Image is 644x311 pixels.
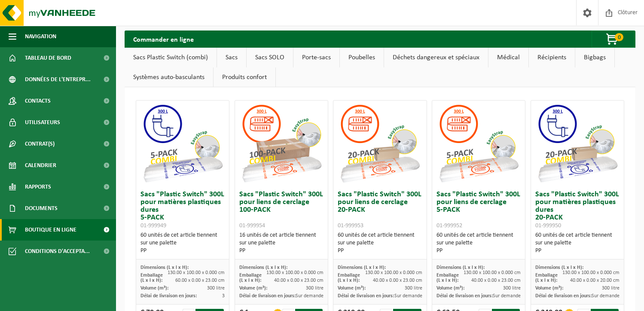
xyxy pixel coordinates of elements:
span: Tableau de bord [25,47,71,69]
span: 01-999952 [436,223,462,229]
div: 60 unités de cet article tiennent sur une palette [140,232,225,255]
img: 01-999950 [534,101,620,186]
span: 300 litre [306,286,324,291]
span: 40.00 x 0.00 x 23.00 cm [373,278,422,283]
span: Volume (m³): [338,286,366,291]
div: PP [140,247,225,255]
img: 01-999952 [436,101,522,186]
span: 60.00 x 0.00 x 23.00 cm [175,278,225,283]
div: PP [535,247,620,255]
a: Systèmes auto-basculants [125,67,213,87]
span: 0 [615,33,623,41]
span: 130.00 x 100.00 x 0.000 cm [365,270,422,275]
span: Volume (m³): [436,286,464,291]
div: 16 unités de cet article tiennent sur une palette [239,232,324,255]
div: 60 unités de cet article tiennent sur une palette [535,232,620,255]
span: Calendrier [25,155,56,176]
h3: Sacs "Plastic Switch" 300L pour matières plastiques dures 20-PACK [535,191,620,229]
div: PP [338,247,422,255]
span: Emballage (L x l x H): [535,273,558,283]
span: Utilisateurs [25,112,60,133]
span: Documents [25,198,58,219]
span: Emballage (L x l x H): [436,273,459,283]
span: 300 litre [503,286,521,291]
span: Dimensions (L x l x H): [338,265,386,270]
span: Emballage (L x l x H): [140,273,163,283]
span: 300 litre [405,286,422,291]
div: PP [436,247,521,255]
span: Délai de livraison en jours: [140,293,197,299]
span: Volume (m³): [535,286,563,291]
span: Contrat(s) [25,133,55,155]
span: Rapports [25,176,51,198]
span: 01-999949 [140,223,166,229]
span: Délai de livraison en jours: [338,293,394,299]
span: 300 litre [602,286,620,291]
div: PP [239,247,324,255]
span: Sur demande [296,293,324,299]
span: 300 litre [207,286,225,291]
a: Sacs Plastic Switch (combi) [125,48,217,67]
span: 130.00 x 100.00 x 0.000 cm [168,270,225,275]
a: Porte-sacs [293,48,339,67]
span: Contacts [25,90,51,112]
span: Délai de livraison en jours: [239,293,296,299]
span: Délai de livraison en jours: [436,293,493,299]
span: 130.00 x 100.00 x 0.000 cm [266,270,324,275]
span: Dimensions (L x l x H): [436,265,485,270]
span: Délai de livraison en jours: [535,293,592,299]
img: 01-999949 [140,101,226,186]
a: Récipients [529,48,575,67]
span: 40.00 x 0.00 x 23.00 cm [471,278,521,283]
a: Poubelles [340,48,384,67]
span: Volume (m³): [239,286,267,291]
span: Navigation [25,26,56,47]
h3: Sacs "Plastic Switch" 300L pour matières plastiques dures 5-PACK [140,191,225,229]
a: Bigbags [575,48,614,67]
h3: Sacs "Plastic Switch" 300L pour liens de cerclage 100-PACK [239,191,324,229]
span: Sur demande [592,293,620,299]
span: 40.00 x 0.00 x 23.00 cm [274,278,324,283]
span: Données de l'entrepr... [25,69,91,90]
div: 60 unités de cet article tiennent sur une palette [338,232,422,255]
span: Boutique en ligne [25,219,76,241]
a: Produits confort [214,67,275,87]
span: Dimensions (L x l x H): [535,265,583,270]
div: 60 unités de cet article tiennent sur une palette [436,232,521,255]
a: Déchets dangereux et spéciaux [384,48,488,67]
span: Dimensions (L x l x H): [239,265,287,270]
span: Emballage (L x l x H): [239,273,262,283]
a: Sacs SOLO [247,48,293,67]
img: 01-999953 [337,101,423,186]
span: Sur demande [493,293,521,299]
button: 0 [592,30,635,48]
img: 01-999954 [238,101,324,186]
a: Sacs [217,48,246,67]
h3: Sacs "Plastic Switch" 300L pour liens de cerclage 5-PACK [436,191,521,229]
h3: Sacs "Plastic Switch" 300L pour liens de cerclage 20-PACK [338,191,422,229]
span: Volume (m³): [140,286,168,291]
a: Médical [488,48,528,67]
span: 01-999950 [535,223,561,229]
span: 40.00 x 0.00 x 20.00 cm [570,278,620,283]
span: Conditions d'accepta... [25,241,90,262]
span: Dimensions (L x l x H): [140,265,189,270]
span: Emballage (L x l x H): [338,273,360,283]
span: 01-999953 [338,223,363,229]
h2: Commander en ligne [125,30,202,47]
span: 3 [222,293,225,299]
span: 01-999954 [239,223,265,229]
span: 130.00 x 100.00 x 0.000 cm [464,270,521,275]
span: Sur demande [394,293,422,299]
span: 130.00 x 100.00 x 0.000 cm [562,270,620,275]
